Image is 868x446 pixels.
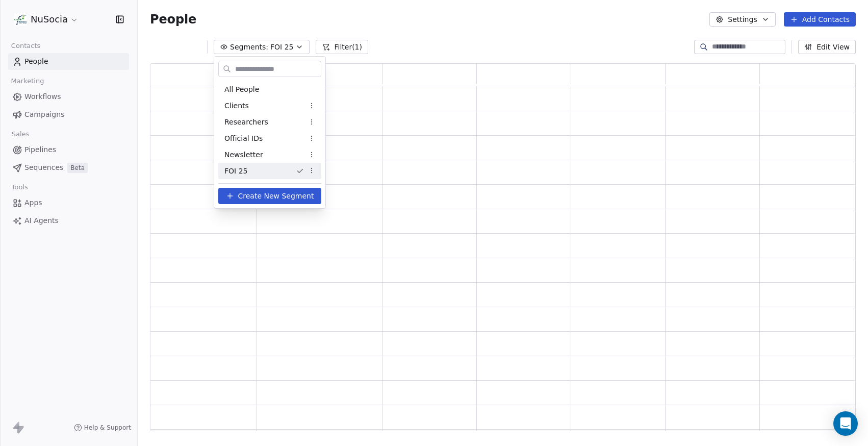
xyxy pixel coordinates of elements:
[218,81,321,179] div: Suggestions
[238,191,314,202] span: Create New Segment
[224,84,259,95] span: All People
[218,188,321,204] button: Create New Segment
[224,117,268,128] span: Researchers
[224,133,263,144] span: Official IDs
[224,101,249,111] span: Clients
[224,150,263,160] span: Newsletter
[224,166,247,177] span: FOI 25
